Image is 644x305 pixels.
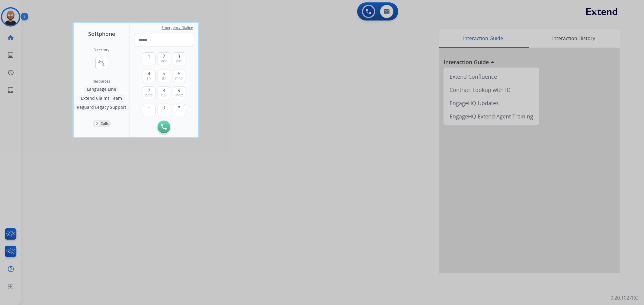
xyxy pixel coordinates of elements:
button: 4ghi [143,70,155,82]
button: Language Line [84,86,119,93]
span: 8 [163,87,165,94]
button: Reguard Legacy Support [74,104,130,111]
button: 0Calls [93,120,111,127]
span: 5 [163,70,165,77]
span: mno [175,76,183,81]
span: Softphone [88,30,115,38]
span: 6 [178,70,180,77]
span: 0 [163,104,165,111]
span: # [178,104,181,111]
span: pqrs [145,93,153,98]
button: 0 [158,104,170,116]
button: Extend Claims Team [78,95,125,102]
span: + [148,104,150,111]
span: Emergency Dialing [162,25,193,30]
img: call-button [161,124,167,130]
p: Calls [101,121,109,126]
mat-icon: connect_without_contact [98,59,105,67]
span: 1 [148,53,150,60]
span: 3 [178,53,180,60]
span: Resources [93,79,111,84]
span: jkl [162,76,166,81]
span: 7 [148,87,150,94]
span: def [176,59,182,64]
button: 2abc [158,52,170,65]
span: tuv [162,93,167,98]
button: + [143,104,155,116]
span: wxyz [175,93,183,98]
span: 4 [148,70,150,77]
h2: Directory [94,48,110,52]
button: 6mno [173,70,185,82]
button: 5jkl [158,70,170,82]
button: 8tuv [158,86,170,99]
span: 2 [163,53,165,60]
span: abc [161,59,167,64]
button: 3def [173,52,185,65]
button: # [173,104,185,116]
button: 7pqrs [143,86,155,99]
button: 9wxyz [173,86,185,99]
span: ghi [146,76,152,81]
button: 1 [143,52,155,65]
p: 0 [95,121,100,126]
span: 9 [178,87,180,94]
p: 0.20.1027RC [610,294,638,301]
